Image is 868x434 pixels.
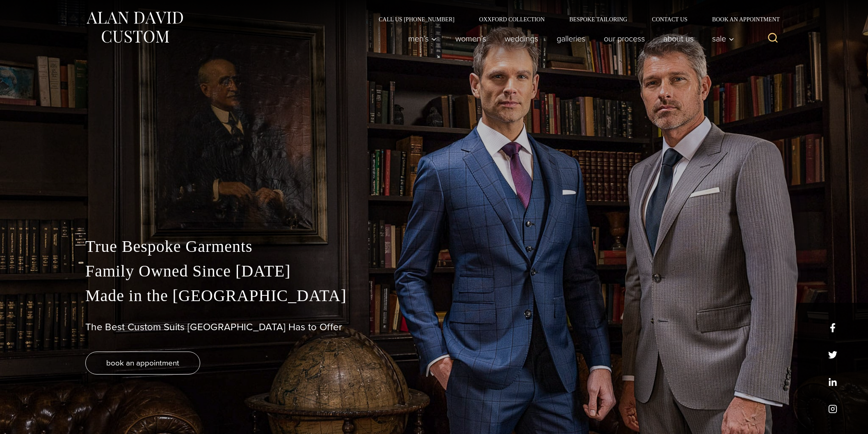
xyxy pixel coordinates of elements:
h1: The Best Custom Suits [GEOGRAPHIC_DATA] Has to Offer [85,321,783,333]
span: book an appointment [106,357,179,369]
a: Women’s [446,30,496,47]
a: Contact Us [640,16,700,22]
a: Bespoke Tailoring [557,16,640,22]
a: linkedin [828,377,837,386]
span: Sale [712,34,734,43]
a: Our Process [595,30,654,47]
a: Book an Appointment [700,16,783,22]
a: Galleries [548,30,595,47]
a: book an appointment [85,352,200,375]
a: Oxxford Collection [467,16,557,22]
nav: Secondary Navigation [366,16,783,22]
a: instagram [828,404,837,413]
nav: Primary Navigation [399,30,739,47]
a: weddings [496,30,548,47]
a: x/twitter [828,350,837,359]
a: About Us [654,30,703,47]
span: Men’s [408,34,437,43]
a: Call Us [PHONE_NUMBER] [366,16,467,22]
button: View Search Form [763,29,783,48]
p: True Bespoke Garments Family Owned Since [DATE] Made in the [GEOGRAPHIC_DATA] [85,234,783,308]
a: facebook [828,323,837,332]
img: Alan David Custom [85,9,184,46]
